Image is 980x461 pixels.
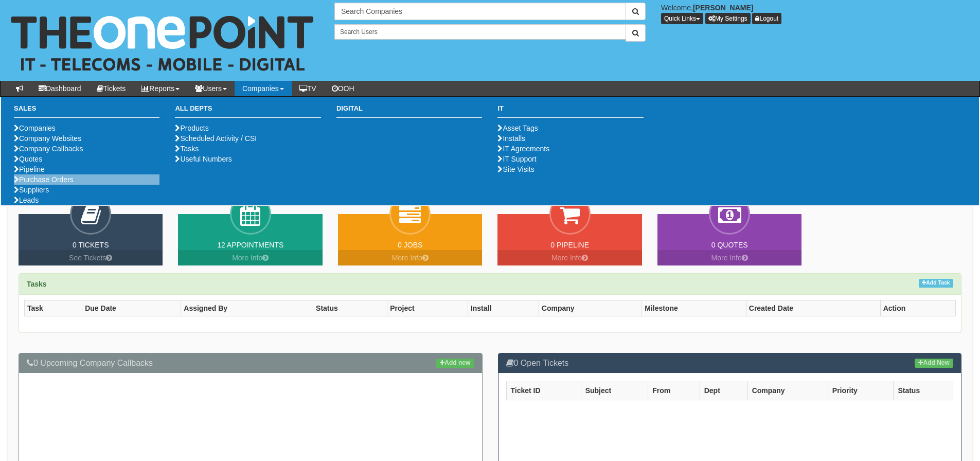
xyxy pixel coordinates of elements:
[705,13,751,24] a: My Settings
[175,155,231,163] a: Useful Numbers
[178,250,322,265] a: More Info
[31,81,89,96] a: Dashboard
[657,250,801,265] a: More Info
[752,13,781,24] a: Logout
[336,105,482,118] h3: Digital
[19,250,163,265] a: See Tickets
[919,279,953,288] a: Add Task
[497,145,549,153] a: IT Agreements
[661,13,703,24] button: Quick Links
[14,145,83,153] a: Company Callbacks
[746,300,880,316] th: Created Date
[468,300,539,316] th: Install
[292,81,324,96] a: TV
[133,81,187,96] a: Reports
[82,300,181,316] th: Due Date
[324,81,362,96] a: OOH
[14,105,159,118] h3: Sales
[506,359,954,368] h3: 0 Open Tickets
[642,300,746,316] th: Milestone
[73,241,109,249] a: 0 Tickets
[14,134,81,143] a: Company Websites
[334,3,626,20] input: Search Companies
[915,359,953,368] a: Add New
[497,105,643,118] h3: IT
[27,280,47,288] strong: Tasks
[497,165,534,173] a: Site Visits
[497,124,538,132] a: Asset Tags
[398,241,422,249] a: 0 Jobs
[187,81,235,96] a: Users
[700,381,747,400] th: Dept
[550,241,589,249] a: 0 Pipeline
[693,4,753,12] b: [PERSON_NAME]
[747,381,828,400] th: Company
[14,155,42,163] a: Quotes
[89,81,134,96] a: Tickets
[313,300,387,316] th: Status
[581,381,648,400] th: Subject
[880,300,955,316] th: Action
[436,359,474,368] a: Add new
[648,381,700,400] th: From
[338,250,482,265] a: More Info
[539,300,642,316] th: Company
[175,145,199,153] a: Tasks
[217,241,283,249] a: 12 Appointments
[25,300,82,316] th: Task
[497,134,525,143] a: Installs
[181,300,313,316] th: Assigned By
[235,81,292,96] a: Companies
[497,250,642,265] a: More Info
[711,241,748,249] a: 0 Quotes
[894,381,953,400] th: Status
[14,186,49,194] a: Suppliers
[14,196,39,204] a: Leads
[175,134,257,143] a: Scheduled Activity / CSI
[653,3,980,24] div: Welcome,
[175,124,208,132] a: Products
[14,124,56,132] a: Companies
[14,175,74,184] a: Purchase Orders
[14,165,45,173] a: Pipeline
[175,105,320,118] h3: All Depts
[334,24,626,40] input: Search Users
[506,381,581,400] th: Ticket ID
[497,155,536,163] a: IT Support
[387,300,468,316] th: Project
[828,381,894,400] th: Priority
[27,359,474,368] h3: 0 Upcoming Company Callbacks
